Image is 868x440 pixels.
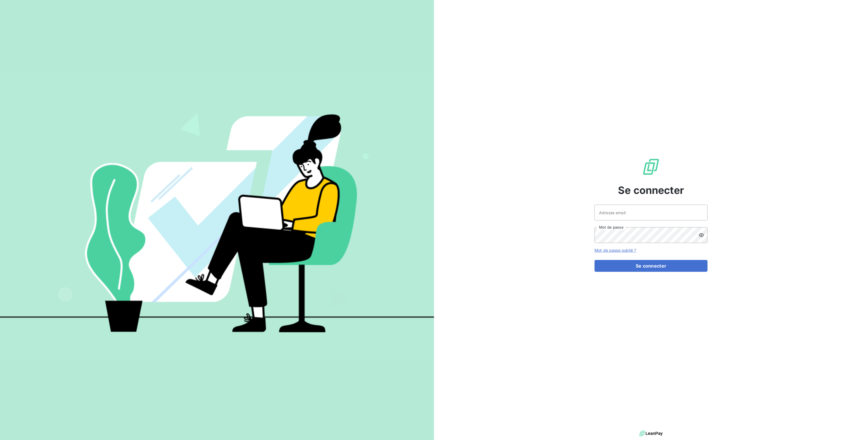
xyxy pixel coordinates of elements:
input: placeholder [594,205,708,220]
img: Logo LeanPay [642,158,660,176]
img: logo [639,429,663,438]
button: Se connecter [594,260,708,272]
a: Mot de passe oublié ? [594,248,636,253]
span: Se connecter [618,183,684,198]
